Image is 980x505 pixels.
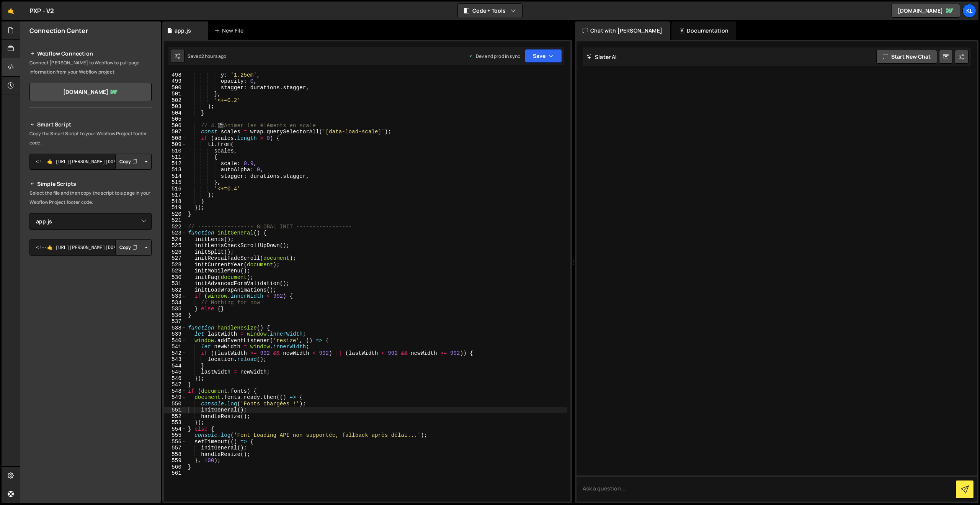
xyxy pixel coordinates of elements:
[164,413,186,420] div: 552
[164,300,186,306] div: 534
[115,239,152,256] div: Button group with nested dropdown
[164,116,186,123] div: 505
[164,135,186,142] div: 508
[214,27,247,34] div: New File
[164,350,186,357] div: 542
[164,325,186,331] div: 538
[164,123,186,129] div: 506
[188,53,227,59] div: Saved
[164,356,186,363] div: 543
[115,154,152,170] div: Button group with nested dropdown
[164,306,186,312] div: 535
[164,457,186,464] div: 559
[29,268,152,337] iframe: YouTube video player
[164,173,186,180] div: 514
[164,141,186,148] div: 509
[29,179,152,189] h2: Simple Scripts
[115,154,141,170] button: Copy
[164,243,186,249] div: 525
[164,312,186,319] div: 536
[586,53,617,61] h2: Slater AI
[164,464,186,471] div: 560
[164,78,186,85] div: 499
[29,83,152,101] a: [DOMAIN_NAME]
[164,103,186,110] div: 503
[164,401,186,407] div: 550
[164,236,186,243] div: 524
[164,369,186,375] div: 545
[468,53,520,59] div: Dev and prod in sync
[525,49,562,63] button: Save
[164,420,186,426] div: 553
[164,230,186,236] div: 523
[164,280,186,287] div: 531
[164,129,186,135] div: 507
[175,27,191,34] div: app.js
[29,120,152,129] h2: Smart Script
[164,179,186,186] div: 515
[164,198,186,205] div: 518
[164,255,186,262] div: 527
[164,363,186,369] div: 544
[164,439,186,445] div: 556
[876,50,937,64] button: Start new chat
[164,445,186,451] div: 557
[29,49,152,58] h2: Webflow Connection
[29,58,152,77] p: Connect [PERSON_NAME] to Webflow to pull page information from your Webflow project
[164,110,186,116] div: 504
[164,91,186,97] div: 501
[29,26,88,35] h2: Connection Center
[164,268,186,274] div: 529
[962,4,976,18] a: Kl
[164,470,186,477] div: 561
[164,375,186,382] div: 546
[164,97,186,104] div: 502
[575,21,670,40] div: Chat with [PERSON_NAME]
[164,217,186,224] div: 521
[29,239,152,256] textarea: <!--🤙 [URL][PERSON_NAME][DOMAIN_NAME]> <script>document.addEventListener("DOMContentLoaded", func...
[164,407,186,413] div: 551
[164,161,186,167] div: 512
[164,344,186,350] div: 541
[2,2,20,20] a: 🤙
[164,426,186,433] div: 554
[29,6,54,15] div: PXP - V2
[164,451,186,458] div: 558
[29,129,152,148] p: Copy the Smart Script to your Webflow Project footer code.
[164,262,186,268] div: 528
[164,331,186,338] div: 539
[164,249,186,256] div: 526
[891,4,960,18] a: [DOMAIN_NAME]
[671,21,736,40] div: Documentation
[164,274,186,281] div: 530
[164,293,186,300] div: 533
[164,394,186,401] div: 549
[201,53,227,59] div: 2 hours ago
[164,211,186,218] div: 520
[164,318,186,325] div: 537
[164,186,186,192] div: 516
[29,342,152,411] iframe: YouTube video player
[164,148,186,154] div: 510
[29,154,152,170] textarea: <!--🤙 [URL][PERSON_NAME][DOMAIN_NAME]> <script>document.addEventListener("DOMContentLoaded", func...
[164,167,186,173] div: 513
[29,189,152,207] p: Select the file and then copy the script to a page in your Webflow Project footer code.
[164,205,186,211] div: 519
[164,287,186,293] div: 532
[164,338,186,344] div: 540
[164,382,186,388] div: 547
[115,239,141,256] button: Copy
[164,388,186,395] div: 548
[164,72,186,79] div: 498
[458,4,522,18] button: Code + Tools
[164,224,186,230] div: 522
[164,154,186,161] div: 511
[164,85,186,91] div: 500
[164,432,186,439] div: 555
[164,192,186,198] div: 517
